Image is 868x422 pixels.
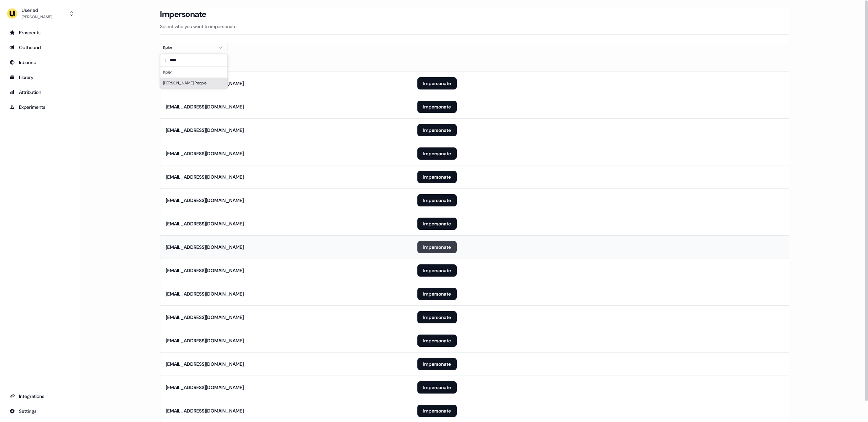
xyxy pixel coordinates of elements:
button: Impersonate [417,405,457,417]
th: Email [160,58,412,72]
button: Impersonate [417,77,457,89]
div: [EMAIL_ADDRESS][DOMAIN_NAME] [166,290,244,297]
button: Impersonate [417,194,457,206]
div: [PERSON_NAME] [22,14,52,20]
button: Impersonate [417,147,457,160]
div: [EMAIL_ADDRESS][DOMAIN_NAME] [166,103,244,110]
button: Impersonate [417,124,457,136]
a: Go to prospects [5,27,76,38]
div: [EMAIL_ADDRESS][DOMAIN_NAME] [166,407,244,414]
div: Userled [22,7,52,14]
div: Inbound [9,59,72,66]
div: [EMAIL_ADDRESS][DOMAIN_NAME] [166,127,244,134]
a: Go to templates [5,72,76,83]
button: Impersonate [417,241,457,253]
div: Settings [9,408,72,415]
button: Impersonate [417,381,457,394]
a: Go to attribution [5,87,76,98]
div: Integrations [9,393,72,400]
button: Userled[PERSON_NAME] [5,5,76,22]
button: Impersonate [417,218,457,230]
a: Go to Inbound [5,57,76,68]
div: Suggestions [160,67,228,88]
div: Attribution [9,89,72,96]
div: [EMAIL_ADDRESS][DOMAIN_NAME] [166,361,244,367]
a: Go to outbound experience [5,42,76,53]
button: Kpler [160,43,228,52]
div: [EMAIL_ADDRESS][DOMAIN_NAME] [166,220,244,227]
button: Impersonate [417,101,457,113]
div: Kpler [160,67,228,78]
button: Impersonate [417,335,457,347]
button: Impersonate [417,311,457,323]
a: Go to integrations [5,406,76,417]
div: Kpler [163,44,214,51]
div: [EMAIL_ADDRESS][DOMAIN_NAME] [166,267,244,274]
div: Library [9,74,72,81]
div: [EMAIL_ADDRESS][DOMAIN_NAME] [166,174,244,180]
div: Outbound [9,44,72,51]
button: Impersonate [417,264,457,277]
div: [EMAIL_ADDRESS][DOMAIN_NAME] [166,337,244,344]
div: [EMAIL_ADDRESS][DOMAIN_NAME] [166,384,244,391]
div: [PERSON_NAME] People [160,78,228,88]
div: [EMAIL_ADDRESS][DOMAIN_NAME] [166,197,244,204]
button: Impersonate [417,358,457,370]
div: [EMAIL_ADDRESS][DOMAIN_NAME] [166,244,244,250]
a: Go to experiments [5,102,76,113]
h3: Impersonate [160,9,206,19]
p: Select who you want to impersonate [160,23,789,30]
div: [EMAIL_ADDRESS][DOMAIN_NAME] [166,314,244,321]
div: Prospects [9,29,72,36]
button: Impersonate [417,288,457,300]
div: [EMAIL_ADDRESS][DOMAIN_NAME] [166,150,244,157]
div: Experiments [9,104,72,110]
button: Impersonate [417,171,457,183]
a: Go to integrations [5,391,76,402]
